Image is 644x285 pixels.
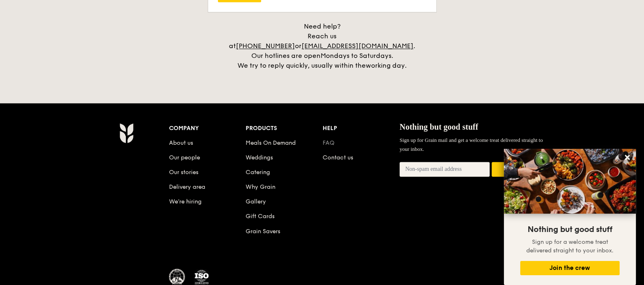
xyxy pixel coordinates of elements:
[119,123,134,143] img: AYc88T3wAAAABJRU5ErkJggg==
[246,169,270,176] a: Catering
[321,52,393,60] span: Mondays to Saturdays.
[236,42,295,50] a: [PHONE_NUMBER]
[504,149,636,214] img: DSC07876-Edit02-Large.jpeg
[169,139,193,146] a: About us
[169,123,246,134] div: Company
[366,62,407,69] span: working day.
[526,239,613,254] span: Sign up for a welcome treat delivered straight to your inbox.
[528,225,612,234] span: Nothing but good stuff
[246,183,275,190] a: Why Grain
[492,162,553,177] button: Join the crew
[220,22,424,71] div: Need help? Reach us at or . Our hotlines are open We try to reply quickly, usually within the
[246,154,273,161] a: Weddings
[400,137,543,152] span: Sign up for Grain mail and get a welcome treat delivered straight to your inbox.
[520,261,620,275] button: Join the crew
[301,42,413,50] a: [EMAIL_ADDRESS][DOMAIN_NAME]
[246,228,280,234] a: Grain Savers
[323,154,353,161] a: Contact us
[246,123,323,134] div: Products
[246,213,275,220] a: Gift Cards
[246,198,266,205] a: Gallery
[400,162,490,177] input: Non-spam email address
[169,198,202,205] a: We’re hiring
[169,169,198,176] a: Our stories
[246,139,296,146] a: Meals On Demand
[323,139,334,146] a: FAQ
[621,151,634,164] button: Close
[400,122,478,131] span: Nothing but good stuff
[193,269,210,285] img: ISO Certified
[169,154,200,161] a: Our people
[323,123,400,134] div: Help
[169,269,185,285] img: MUIS Halal Certified
[169,183,205,190] a: Delivery area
